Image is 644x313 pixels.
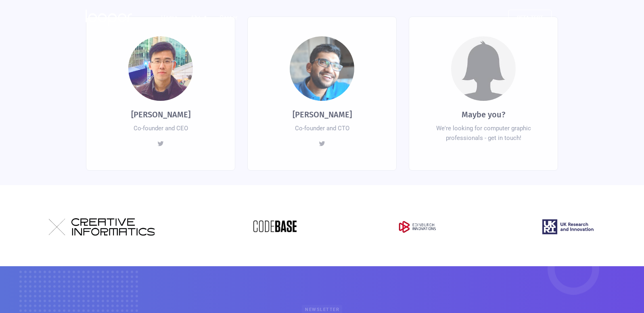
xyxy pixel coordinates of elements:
h4: Maybe you? [462,109,505,120]
h4: [PERSON_NAME] [293,109,352,120]
h4: [PERSON_NAME] [131,109,190,120]
a: Career [213,10,244,26]
div: Co-founder and CEO [134,123,188,133]
div: Co-founder and CTO [295,123,349,133]
a: Home [155,10,184,26]
div: About [190,13,207,23]
a: beta test [508,10,552,26]
div: About [184,10,213,26]
div: We're looking for computer graphic professionals - get in touch! [425,123,542,143]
